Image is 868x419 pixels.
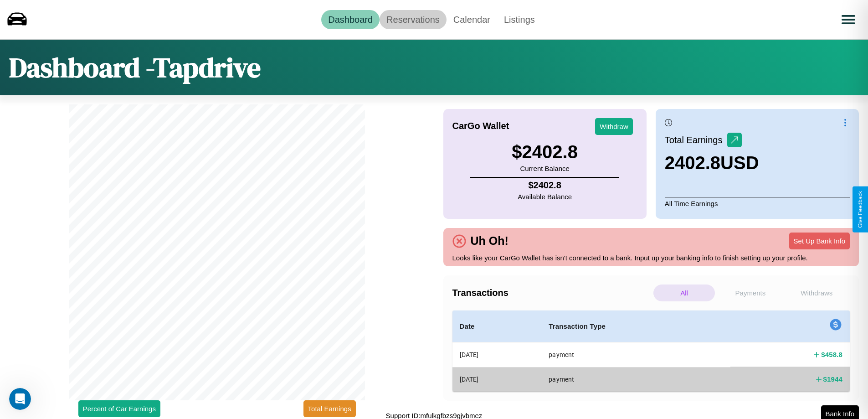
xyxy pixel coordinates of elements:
h4: $ 458.8 [821,350,842,359]
p: All Time Earnings [665,197,850,210]
p: Looks like your CarGo Wallet has isn't connected to a bank. Input up your banking info to finish ... [452,252,850,264]
a: Dashboard [321,10,380,29]
p: Available Balance [518,191,572,203]
a: Calendar [447,10,497,29]
h4: Transaction Type [549,321,723,332]
button: Open menu [836,7,861,32]
a: Listings [497,10,542,29]
th: payment [541,367,730,391]
div: Give Feedback [857,191,863,228]
iframe: Intercom live chat [9,388,31,410]
p: Withdraws [786,285,847,301]
table: simple table [452,310,850,392]
h3: $ 2402.8 [512,142,578,162]
button: Total Earnings [303,400,356,417]
h4: $ 1944 [823,374,842,384]
button: Percent of Car Earnings [78,400,160,417]
th: [DATE] [452,367,542,391]
p: Payments [719,285,781,301]
button: Withdraw [595,118,633,135]
p: All [653,285,715,301]
a: Reservations [380,10,447,29]
p: Total Earnings [665,132,727,148]
h1: Dashboard - Tapdrive [9,49,261,86]
h4: Date [460,321,534,332]
h3: 2402.8 USD [665,153,759,173]
h4: Transactions [452,288,651,298]
h4: CarGo Wallet [452,121,509,131]
h4: $ 2402.8 [518,180,572,191]
th: payment [541,342,730,367]
h4: Uh Oh! [466,234,513,248]
th: [DATE] [452,342,542,367]
p: Current Balance [512,162,578,175]
button: Set Up Bank Info [789,233,850,249]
